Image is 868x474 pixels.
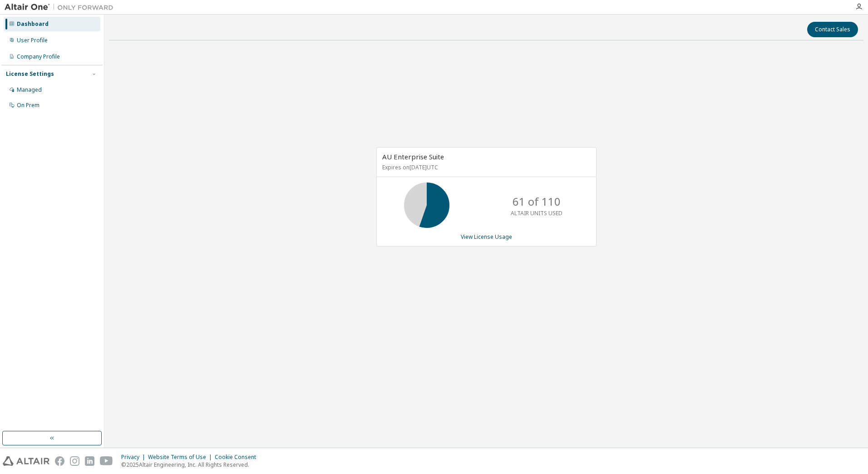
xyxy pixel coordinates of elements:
p: ALTAIR UNITS USED [511,209,562,217]
img: facebook.svg [55,456,64,466]
img: instagram.svg [70,456,79,466]
div: Privacy [121,454,148,461]
p: © 2025 Altair Engineering, Inc. All Rights Reserved. [121,461,261,469]
div: Dashboard [17,20,49,28]
a: View License Usage [461,233,512,241]
div: Managed [17,86,42,94]
div: User Profile [17,37,48,44]
div: Website Terms of Use [148,454,215,461]
div: On Prem [17,102,39,109]
span: AU Enterprise Suite [382,152,444,161]
img: altair_logo.svg [3,456,49,466]
div: Cookie Consent [215,454,261,461]
img: linkedin.svg [85,456,94,466]
img: Altair One [5,3,118,12]
button: Contact Sales [807,22,858,37]
p: Expires on [DATE] UTC [382,163,588,171]
div: License Settings [6,70,54,78]
div: Company Profile [17,53,60,60]
img: youtube.svg [100,456,113,466]
p: 61 of 110 [513,194,561,209]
